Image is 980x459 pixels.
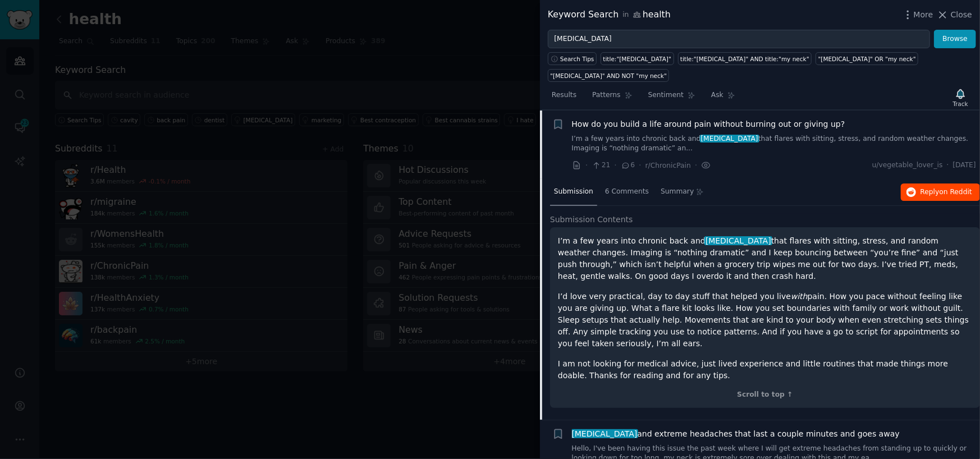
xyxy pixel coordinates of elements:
[921,187,972,198] span: Reply
[548,8,671,22] div: Keyword Search health
[554,187,593,197] span: Submission
[558,358,972,382] p: I am not looking for medical advice, just lived experience and little routines that made things m...
[572,134,977,154] a: I’m a few years into chronic back and[MEDICAL_DATA]that flares with sitting, stress, and random w...
[572,428,900,440] span: and extreme headaches that last a couple minutes and goes away
[592,90,620,100] span: Patterns
[704,236,772,245] span: [MEDICAL_DATA]
[791,292,808,301] em: with
[951,9,972,21] span: Close
[572,118,845,130] a: How do you build a life around pain without burning out or giving up?
[601,52,674,65] a: title:"[MEDICAL_DATA]"
[648,90,684,100] span: Sentiment
[901,183,980,201] button: Replyon Reddit
[605,187,649,197] span: 6 Comments
[947,160,949,171] span: ·
[661,187,694,197] span: Summary
[700,135,759,143] span: [MEDICAL_DATA]
[707,86,739,109] a: Ask
[558,291,972,350] p: I’d love very practical, day to day stuff that helped you live pain. How you pace without feeling...
[622,10,629,20] span: in
[695,159,697,171] span: ·
[603,55,671,63] div: title:"[MEDICAL_DATA]"
[621,160,635,171] span: 6
[934,30,976,49] button: Browse
[711,90,723,100] span: Ask
[940,188,972,196] span: on Reddit
[680,55,809,63] div: title:"[MEDICAL_DATA]" AND title:"my neck"
[645,162,691,169] span: r/ChronicPain
[548,30,930,49] input: Try a keyword related to your business
[585,159,588,171] span: ·
[548,69,669,82] a: "[MEDICAL_DATA]" AND NOT "my neck"
[902,9,933,21] button: More
[548,52,597,65] button: Search Tips
[548,86,580,109] a: Results
[558,390,972,400] div: Scroll to top ↑
[572,428,900,440] a: [MEDICAL_DATA]and extreme headaches that last a couple minutes and goes away
[571,429,638,438] span: [MEDICAL_DATA]
[552,90,576,100] span: Results
[937,9,972,21] button: Close
[953,100,968,108] div: Track
[550,214,633,226] span: Submission Contents
[914,9,933,21] span: More
[953,160,976,171] span: [DATE]
[558,235,972,282] p: I’m a few years into chronic back and that flares with sitting, stress, and random weather change...
[816,52,918,65] a: "[MEDICAL_DATA]" OR "my neck"
[872,160,943,171] span: u/vegetable_lover_is
[551,72,667,80] div: "[MEDICAL_DATA]" AND NOT "my neck"
[592,160,610,171] span: 21
[644,86,699,109] a: Sentiment
[615,159,617,171] span: ·
[588,86,636,109] a: Patterns
[639,159,641,171] span: ·
[818,55,916,63] div: "[MEDICAL_DATA]" OR "my neck"
[678,52,812,65] a: title:"[MEDICAL_DATA]" AND title:"my neck"
[949,86,972,109] button: Track
[560,55,594,63] span: Search Tips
